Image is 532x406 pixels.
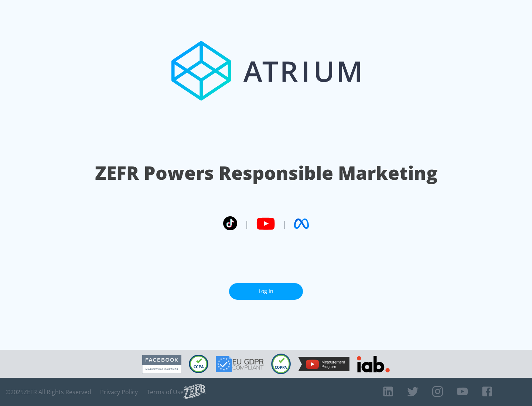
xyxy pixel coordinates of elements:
img: Facebook Marketing Partner [142,355,181,374]
a: Privacy Policy [100,388,138,396]
a: Log In [229,283,303,300]
a: Terms of Use [147,388,184,396]
img: YouTube Measurement Program [298,357,349,371]
span: | [282,218,287,229]
span: | [245,218,249,229]
img: GDPR Compliant [216,356,264,372]
img: CCPA Compliant [189,355,208,373]
img: IAB [357,356,390,372]
h1: ZEFR Powers Responsible Marketing [95,160,437,186]
span: © 2025 ZEFR All Rights Reserved [6,388,91,396]
img: COPPA Compliant [271,354,291,374]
